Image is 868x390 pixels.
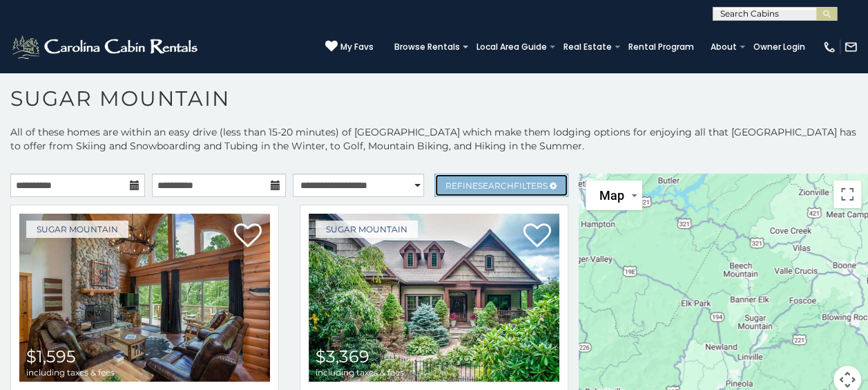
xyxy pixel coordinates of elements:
[822,40,836,54] img: phone-regular-white.png
[309,214,559,382] a: Birds Nest On Sugar Mountain $3,369 including taxes & fees
[844,40,858,54] img: mail-regular-white.png
[26,221,128,238] a: Sugar Mountain
[19,214,270,382] img: Grouse Moor Lodge
[19,214,270,382] a: Grouse Moor Lodge $1,595 including taxes & fees
[621,37,701,57] a: Rental Program
[387,37,467,57] a: Browse Rentals
[316,368,404,377] span: including taxes & fees
[316,346,369,366] span: $3,369
[704,37,744,57] a: About
[586,180,642,210] button: Change map style
[309,214,559,382] img: Birds Nest On Sugar Mountain
[445,180,548,191] span: Refine Filters
[26,346,76,366] span: $1,595
[557,37,619,57] a: Real Estate
[599,188,624,203] span: Map
[434,174,569,197] a: RefineSearchFilters
[325,40,374,54] a: My Favs
[340,41,374,53] span: My Favs
[470,37,554,57] a: Local Area Guide
[746,37,812,57] a: Owner Login
[316,221,418,238] a: Sugar Mountain
[10,33,202,61] img: White-1-2.png
[833,180,861,208] button: Toggle fullscreen view
[523,222,551,251] a: Add to favorites
[26,368,115,377] span: including taxes & fees
[478,180,514,191] span: Search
